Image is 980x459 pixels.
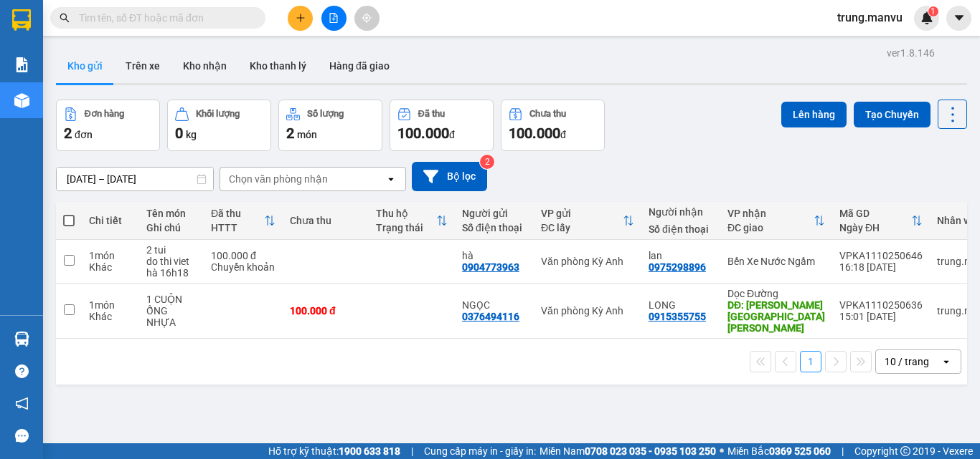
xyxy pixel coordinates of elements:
strong: 0369 525 060 [769,445,831,457]
div: ĐC giao [727,222,814,233]
span: Hỗ trợ kỹ thuật: [268,443,400,459]
input: Tìm tên, số ĐT hoặc mã đơn [79,10,248,26]
svg: open [941,356,952,367]
div: Số điện thoại [462,222,527,233]
span: Miền Bắc [727,443,831,459]
div: Khác [89,261,132,273]
span: plus [296,13,306,23]
div: Mã GD [839,208,911,219]
div: 0904773963 [462,261,519,273]
button: Hàng đã giao [318,49,401,83]
div: 1 CUỘN ỐNG NHỰA [146,294,197,328]
span: | [411,443,413,459]
div: 2 tui [146,244,197,256]
button: Đơn hàng2đơn [56,100,160,151]
div: VP nhận [727,208,814,219]
div: Chuyển khoản [211,261,275,273]
button: caret-down [946,6,971,31]
span: 100.000 [397,125,449,142]
div: Dọc Đường [727,288,825,299]
div: VPKA1110250636 [839,299,923,311]
div: 0376494116 [462,311,519,322]
span: file-add [329,13,339,23]
span: notification [15,397,29,410]
div: Ngày ĐH [839,222,911,233]
div: 0915355755 [649,311,706,322]
sup: 1 [928,6,938,16]
div: Người nhận [649,206,713,218]
div: Ghi chú [146,222,197,233]
button: Chưa thu100.000đ [501,100,605,151]
div: 15:01 [DATE] [839,311,923,322]
span: | [842,443,844,459]
div: 1 món [89,250,132,261]
div: Chi tiết [89,215,132,226]
th: Toggle SortBy [720,202,832,240]
span: trung.manvu [826,9,914,26]
span: message [15,429,29,443]
div: Chưa thu [529,109,566,119]
div: Người gửi [462,208,527,219]
span: ⚪️ [720,448,724,454]
span: đ [560,129,566,140]
span: 2 [64,125,72,142]
button: Bộ lọc [412,162,487,191]
img: warehouse-icon [14,332,29,347]
button: Tạo Chuyến [854,102,930,127]
div: Số điện thoại [649,223,713,235]
span: Cung cấp máy in - giấy in: [424,443,536,459]
button: Khối lượng0kg [167,100,271,151]
span: đơn [75,129,93,140]
button: 1 [800,351,821,372]
div: lan [649,250,713,261]
span: aim [362,13,372,23]
strong: 0708 023 035 - 0935 103 250 [585,445,716,457]
div: 100.000 đ [211,250,275,261]
img: logo-vxr [12,9,31,31]
div: 100.000 đ [290,305,362,317]
div: Đã thu [418,109,445,119]
div: Trạng thái [376,222,436,233]
div: Bến Xe Nước Ngầm [727,256,825,267]
div: Chọn văn phòng nhận [229,172,328,186]
div: HTTT [211,222,264,233]
div: ver 1.8.146 [887,45,935,61]
span: caret-down [953,11,966,24]
div: ĐC lấy [541,222,623,233]
div: Văn phòng Kỳ Anh [541,256,634,267]
div: Tên món [146,208,197,219]
button: plus [288,6,313,31]
sup: 2 [480,155,494,169]
span: Miền Nam [540,443,716,459]
span: 0 [175,125,183,142]
div: hà [462,250,527,261]
div: Đơn hàng [85,109,124,119]
th: Toggle SortBy [534,202,641,240]
button: aim [354,6,380,31]
img: icon-new-feature [920,11,933,24]
th: Toggle SortBy [204,202,283,240]
div: Văn phòng Kỳ Anh [541,305,634,317]
div: Số lượng [307,109,344,119]
div: do thi viet hà 16h18 [146,256,197,279]
div: DĐ: THANH HÓA [727,299,825,334]
div: LONG [649,299,713,311]
span: copyright [900,446,910,456]
button: Lên hàng [781,102,847,127]
button: Trên xe [114,49,171,83]
div: NGỌC [462,299,527,311]
div: Khác [89,311,132,322]
span: kg [186,129,197,140]
div: 1 món [89,299,132,311]
div: 16:18 [DATE] [839,261,923,273]
span: 100.000 [509,125,560,142]
button: Kho thanh lý [238,49,318,83]
span: question-circle [15,364,29,378]
button: Số lượng2món [278,100,382,151]
div: Đã thu [211,208,264,219]
div: Chưa thu [290,215,362,226]
strong: 1900 633 818 [339,445,400,457]
div: Thu hộ [376,208,436,219]
img: warehouse-icon [14,93,29,108]
img: solution-icon [14,57,29,72]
